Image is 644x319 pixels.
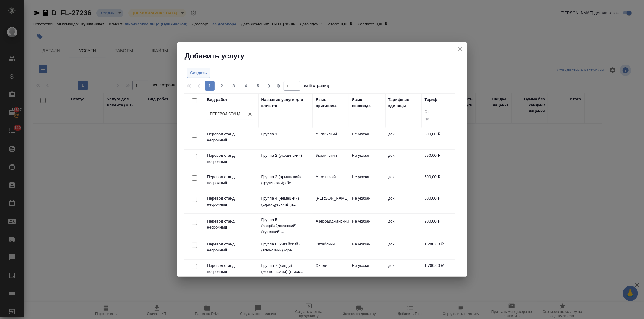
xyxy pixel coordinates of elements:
td: 900,00 ₽ [421,215,458,236]
span: из 5 страниц [304,82,329,91]
td: 1 200,00 ₽ [421,238,458,259]
td: Не указан [349,260,385,281]
td: 600,00 ₽ [421,192,458,213]
button: Создать [187,68,210,78]
button: 3 [229,81,239,91]
p: Перевод станд. несрочный [207,153,255,165]
input: До [425,116,455,123]
div: Вид работ [207,97,228,103]
span: Создать [190,70,207,77]
td: Азербайджанский [313,215,349,236]
td: Не указан [349,171,385,192]
p: Перевод станд. несрочный [207,131,255,143]
td: Не указан [349,192,385,213]
span: 5 [253,83,263,89]
div: Тарифные единицы [388,97,418,109]
td: док. [385,128,421,149]
td: док. [385,171,421,192]
td: [PERSON_NAME] [313,192,349,213]
td: док. [385,150,421,171]
div: Тариф [425,97,437,103]
p: Группа 4 (немецкий) (французский) (и... [261,195,310,207]
td: Украинский [313,150,349,171]
p: Группа 5 (азербайджанский) (турецкий)... [261,217,310,235]
input: От [425,109,455,116]
td: Не указан [349,150,385,171]
button: 2 [217,81,227,91]
span: 2 [217,83,227,89]
td: док. [385,192,421,213]
p: Перевод станд. несрочный [207,241,255,253]
td: док. [385,215,421,236]
p: Группа 3 (армянский) (грузинский) (бе... [261,174,310,186]
span: 3 [229,83,239,89]
td: Английский [313,128,349,149]
td: 500,00 ₽ [421,128,458,149]
td: док. [385,260,421,281]
span: 4 [241,83,251,89]
td: док. [385,238,421,259]
td: Не указан [349,215,385,236]
p: Перевод станд. несрочный [207,195,255,207]
h2: Добавить услугу [185,51,467,61]
button: 4 [241,81,251,91]
td: Китайский [313,238,349,259]
td: Не указан [349,238,385,259]
p: Группа 6 (китайский) (японский) (коре... [261,241,310,253]
p: Перевод станд. несрочный [207,174,255,186]
td: Хинди [313,260,349,281]
div: Язык оригинала [316,97,346,109]
td: 1 700,00 ₽ [421,260,458,281]
button: 5 [253,81,263,91]
p: Перевод станд. несрочный [207,263,255,275]
div: Перевод станд. несрочный [210,112,245,117]
div: Язык перевода [352,97,382,109]
p: Группа 2 (украинский) [261,153,310,159]
button: close [456,45,465,54]
p: Группа 7 (хинди) (монгольский) (тайск... [261,263,310,275]
p: Перевод станд. несрочный [207,218,255,230]
div: Название услуги для клиента [261,97,310,109]
td: 600,00 ₽ [421,171,458,192]
td: 550,00 ₽ [421,150,458,171]
p: Группа 1 ... [261,131,310,137]
td: Армянский [313,171,349,192]
td: Не указан [349,128,385,149]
